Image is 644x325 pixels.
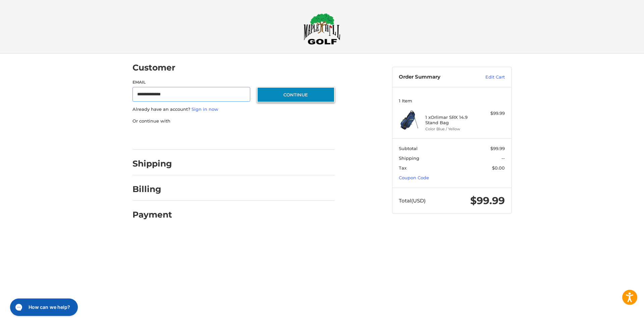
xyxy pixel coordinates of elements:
p: Or continue with [132,118,335,125]
h2: Shipping [132,158,172,169]
li: Color Blue / Yellow [425,126,477,132]
h4: 1 x Orlimar SRX 14.9 Stand Bag [425,114,477,126]
h2: Billing [132,184,172,194]
p: Already have an account? [132,106,335,113]
span: Shipping [399,155,419,161]
a: Sign in now [192,106,218,112]
a: Coupon Code [399,175,429,180]
iframe: PayPal-paypal [130,131,180,143]
span: -- [501,155,505,161]
span: $0.00 [492,165,505,171]
iframe: Google Customer Reviews [589,307,644,325]
label: Email [132,79,251,85]
div: $99.99 [478,110,505,117]
img: Maple Hill Golf [304,13,340,45]
span: Tax [399,165,407,171]
h3: 1 Item [399,98,505,103]
a: Edit Cart [471,74,505,81]
h2: Customer [132,62,175,73]
span: Subtotal [399,146,418,151]
span: Total (USD) [399,197,426,204]
span: $99.99 [490,146,505,151]
iframe: PayPal-venmo [244,131,294,143]
span: $99.99 [470,194,505,207]
iframe: Gorgias live chat messenger [7,296,80,318]
iframe: PayPal-paylater [187,131,237,143]
h3: Order Summary [399,74,471,81]
button: Continue [257,87,335,102]
h2: Payment [132,210,172,220]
